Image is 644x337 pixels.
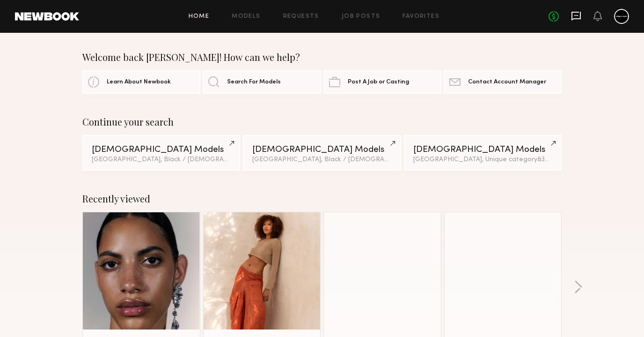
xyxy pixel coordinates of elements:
a: [DEMOGRAPHIC_DATA] Models[GEOGRAPHIC_DATA], Black / [DEMOGRAPHIC_DATA] [82,135,240,171]
a: Requests [283,14,319,20]
a: Learn About Newbook [82,70,200,94]
a: Favorites [402,14,439,20]
div: [GEOGRAPHIC_DATA], Unique category [413,157,552,163]
div: [GEOGRAPHIC_DATA], Black / [DEMOGRAPHIC_DATA] [252,157,391,163]
span: Learn About Newbook [107,79,171,85]
div: [GEOGRAPHIC_DATA], Black / [DEMOGRAPHIC_DATA] [92,157,231,163]
a: Contact Account Manager [444,70,562,94]
div: [DEMOGRAPHIC_DATA] Models [92,145,231,154]
a: [DEMOGRAPHIC_DATA] Models[GEOGRAPHIC_DATA], Black / [DEMOGRAPHIC_DATA] [243,135,401,171]
span: & 3 other filter s [537,157,582,163]
div: Continue your search [82,116,562,127]
a: Job Posts [342,14,381,20]
div: Welcome back [PERSON_NAME]! How can we help? [82,52,562,63]
div: Recently viewed [82,193,562,204]
span: Contact Account Manager [468,79,546,85]
div: [DEMOGRAPHIC_DATA] Models [413,145,552,154]
div: [DEMOGRAPHIC_DATA] Models [252,145,391,154]
span: Post A Job or Casting [348,79,409,85]
a: Models [232,14,260,20]
a: Home [189,14,210,20]
a: [DEMOGRAPHIC_DATA] Models[GEOGRAPHIC_DATA], Unique category&3other filters [404,135,562,171]
a: Search For Models [203,70,321,94]
a: Post A Job or Casting [323,70,441,94]
span: Search For Models [227,79,281,85]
